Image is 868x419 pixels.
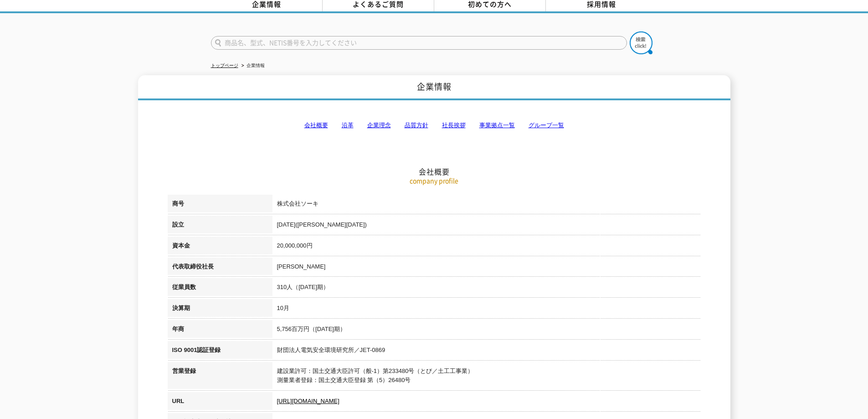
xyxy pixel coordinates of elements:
th: 従業員数 [168,278,272,299]
th: ISO 9001認証登録 [168,341,272,362]
h1: 企業情報 [138,75,730,100]
td: 財団法人電気安全環境研究所／JET-0869 [272,341,701,362]
td: 20,000,000円 [272,237,701,258]
td: [PERSON_NAME] [272,258,701,279]
th: 年商 [168,320,272,341]
a: トップページ [211,63,238,68]
th: URL [168,392,272,413]
p: company profile [168,176,701,186]
a: グループ一覧 [529,122,564,129]
th: 資本金 [168,237,272,258]
img: btn_search.png [630,31,652,54]
a: 会社概要 [304,122,328,129]
td: 株式会社ソーキ [272,195,701,216]
a: 品質方針 [405,122,428,129]
th: 設立 [168,216,272,237]
th: 商号 [168,195,272,216]
th: 営業登録 [168,362,272,393]
td: 建設業許可：国土交通大臣許可（般-1）第233480号（とび／土工工事業） 測量業者登録：国土交通大臣登録 第（5）26480号 [272,362,701,393]
h2: 会社概要 [168,76,701,176]
th: 決算期 [168,299,272,320]
td: 310人（[DATE]期） [272,278,701,299]
a: 沿革 [342,122,354,129]
td: 10月 [272,299,701,320]
a: 社長挨拶 [442,122,466,129]
th: 代表取締役社長 [168,258,272,279]
input: 商品名、型式、NETIS番号を入力してください [211,36,627,50]
a: 事業拠点一覧 [479,122,515,129]
a: [URL][DOMAIN_NAME] [277,398,339,404]
a: 企業理念 [367,122,391,129]
td: 5,756百万円（[DATE]期） [272,320,701,341]
td: [DATE]([PERSON_NAME][DATE]) [272,216,701,237]
li: 企業情報 [240,61,265,71]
